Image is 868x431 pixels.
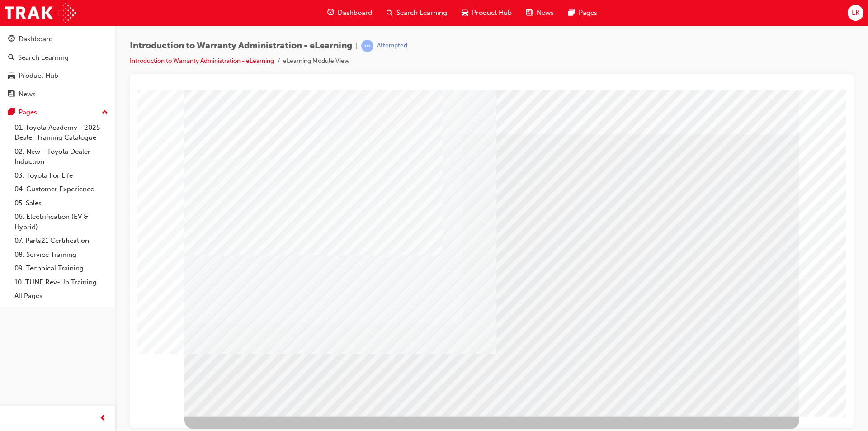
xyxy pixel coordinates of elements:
[11,210,112,234] a: 06. Electrification (EV & Hybrid)
[320,4,379,22] a: guage-iconDashboard
[327,7,334,19] span: guage-icon
[4,29,112,104] button: DashboardSearch LearningProduct HubNews
[11,261,112,275] a: 09. Technical Training
[130,41,352,51] span: Introduction to Warranty Administration - eLearning
[99,413,106,424] span: prev-icon
[361,40,373,52] span: learningRecordVerb_ATTEMPT-icon
[462,7,468,19] span: car-icon
[11,275,112,289] a: 10. TUNE Rev-Up Training
[338,8,372,18] span: Dashboard
[8,109,15,117] span: pages-icon
[8,72,15,80] span: car-icon
[11,289,112,303] a: All Pages
[8,54,14,62] span: search-icon
[4,67,112,84] a: Product Hub
[102,107,108,118] span: up-icon
[4,31,112,47] a: Dashboard
[472,8,512,18] span: Product Hub
[454,4,519,22] a: car-iconProduct Hub
[356,41,358,51] span: |
[568,7,575,19] span: pages-icon
[848,5,863,21] button: LK
[11,234,112,248] a: 07. Parts21 Certification
[19,89,36,99] div: News
[130,57,274,65] a: Introduction to Warranty Administration - eLearning
[18,52,69,63] div: Search Learning
[379,4,454,22] a: search-iconSearch Learning
[11,182,112,196] a: 04. Customer Experience
[579,8,597,18] span: Pages
[8,35,15,43] span: guage-icon
[526,7,533,19] span: news-icon
[19,107,37,118] div: Pages
[537,8,554,18] span: News
[4,104,112,121] button: Pages
[377,42,407,50] div: Attempted
[19,34,53,44] div: Dashboard
[5,3,76,23] img: Trak
[387,7,393,19] span: search-icon
[519,4,561,22] a: news-iconNews
[11,196,112,210] a: 05. Sales
[852,8,859,18] span: LK
[11,248,112,262] a: 08. Service Training
[11,169,112,183] a: 03. Toyota For Life
[11,121,112,145] a: 01. Toyota Academy - 2025 Dealer Training Catalogue
[561,4,604,22] a: pages-iconPages
[8,90,15,99] span: news-icon
[396,8,447,18] span: Search Learning
[4,49,112,66] a: Search Learning
[4,86,112,103] a: News
[19,71,58,81] div: Product Hub
[283,56,349,66] li: eLearning Module View
[11,145,112,169] a: 02. New - Toyota Dealer Induction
